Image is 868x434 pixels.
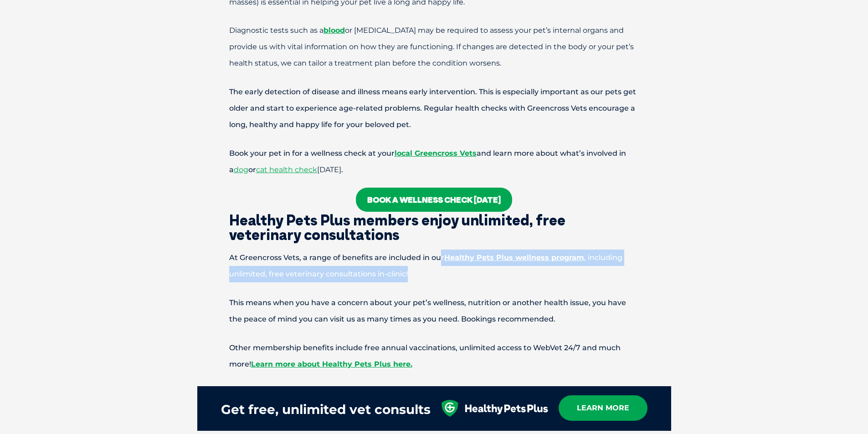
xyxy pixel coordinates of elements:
p: Book your pet in for a wellness check at your and learn more about what’s involved in a or . [197,145,671,178]
a: cat health check [256,165,317,174]
p: Other membership benefits include free annual vaccinations, unlimited access to WebVet 24/7 and m... [197,340,671,373]
a: dog [234,165,248,174]
img: healthy-pets-plus.svg [440,400,549,417]
p: This means when you have a concern about your pet’s wellness, nutrition or another health issue, ... [197,295,671,327]
a: Learn more about Healthy Pets Plus here. [251,360,412,368]
a: learn more [559,395,647,421]
div: Get free, unlimited vet consults [221,395,431,424]
p: The early detection of disease and illness means early intervention. This is especially important... [197,84,671,133]
h2: Healthy Pets Plus members enjoy unlimited, free veterinary consultations [197,213,671,242]
a: Healthy Pets Plus wellness program [444,253,584,262]
span: [DATE] [317,165,341,174]
a: blood [324,26,345,35]
span: Diagnostic tests such as a or [MEDICAL_DATA] may be required to assess your pet’s internal organs... [229,26,634,67]
p: At Greencross Vets, a range of benefits are included in our , including unlimited, free veterinar... [197,250,671,282]
a: Book a wellness check [DATE] [356,188,512,212]
a: local Greencross Vets [395,149,477,158]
